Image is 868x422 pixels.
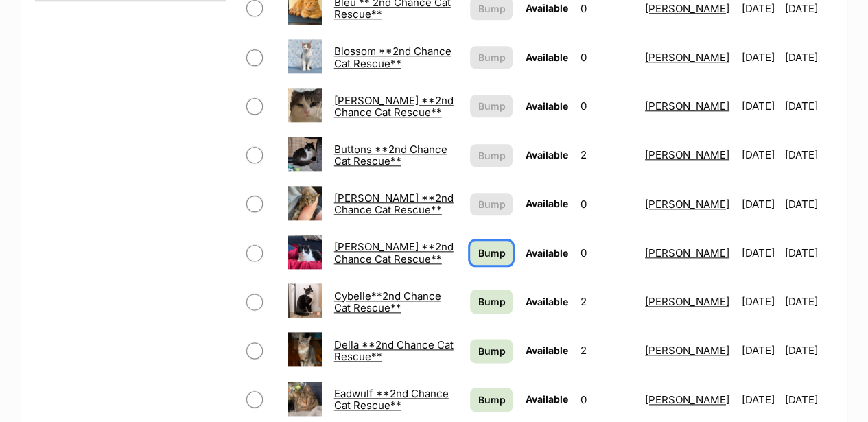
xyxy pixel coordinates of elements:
[478,344,505,358] span: Bump
[525,51,567,63] span: Available
[785,327,832,374] td: [DATE]
[525,2,567,14] span: Available
[470,339,513,363] a: Bump
[525,344,567,356] span: Available
[478,197,505,211] span: Bump
[785,131,832,178] td: [DATE]
[645,2,729,15] a: [PERSON_NAME]
[525,393,567,405] span: Available
[574,131,637,178] td: 2
[470,241,513,265] a: Bump
[785,278,832,325] td: [DATE]
[645,393,729,406] a: [PERSON_NAME]
[574,327,637,374] td: 2
[736,82,784,130] td: [DATE]
[525,296,567,307] span: Available
[288,235,322,269] img: Clessie **2nd Chance Cat Rescue**
[785,229,832,277] td: [DATE]
[334,143,447,167] a: Buttons **2nd Chance Cat Rescue**
[574,82,637,130] td: 0
[470,388,513,412] a: Bump
[470,46,513,69] button: Bump
[288,137,322,171] img: Buttons **2nd Chance Cat Rescue**
[470,95,513,117] button: Bump
[785,34,832,81] td: [DATE]
[334,338,454,363] a: Della **2nd Chance Cat Rescue**
[470,193,513,215] button: Bump
[645,148,729,161] a: [PERSON_NAME]
[288,283,322,318] img: Cybelle**2nd Chance Cat Rescue**
[478,294,505,309] span: Bump
[645,344,729,357] a: [PERSON_NAME]
[478,50,505,65] span: Bump
[645,295,729,308] a: [PERSON_NAME]
[736,327,784,374] td: [DATE]
[525,149,567,161] span: Available
[645,198,729,211] a: [PERSON_NAME]
[574,229,637,277] td: 0
[574,180,637,228] td: 0
[785,82,832,130] td: [DATE]
[470,290,513,314] a: Bump
[645,246,729,259] a: [PERSON_NAME]
[574,278,637,325] td: 2
[478,1,505,16] span: Bump
[478,99,505,113] span: Bump
[785,180,832,228] td: [DATE]
[334,45,451,69] a: Blossom **2nd Chance Cat Rescue**
[645,99,729,113] a: [PERSON_NAME]
[334,387,449,412] a: Eadwulf **2nd Chance Cat Rescue**
[525,100,567,112] span: Available
[574,34,637,81] td: 0
[736,278,784,325] td: [DATE]
[736,34,784,81] td: [DATE]
[478,392,505,407] span: Bump
[334,191,454,216] a: [PERSON_NAME] **2nd Chance Cat Rescue**
[470,144,513,167] button: Bump
[478,246,505,260] span: Bump
[736,180,784,228] td: [DATE]
[478,148,505,163] span: Bump
[334,290,441,314] a: Cybelle**2nd Chance Cat Rescue**
[525,198,567,209] span: Available
[736,131,784,178] td: [DATE]
[525,247,567,259] span: Available
[645,51,729,64] a: [PERSON_NAME]
[334,94,454,119] a: [PERSON_NAME] **2nd Chance Cat Rescue**
[736,229,784,277] td: [DATE]
[334,240,454,265] a: [PERSON_NAME] **2nd Chance Cat Rescue**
